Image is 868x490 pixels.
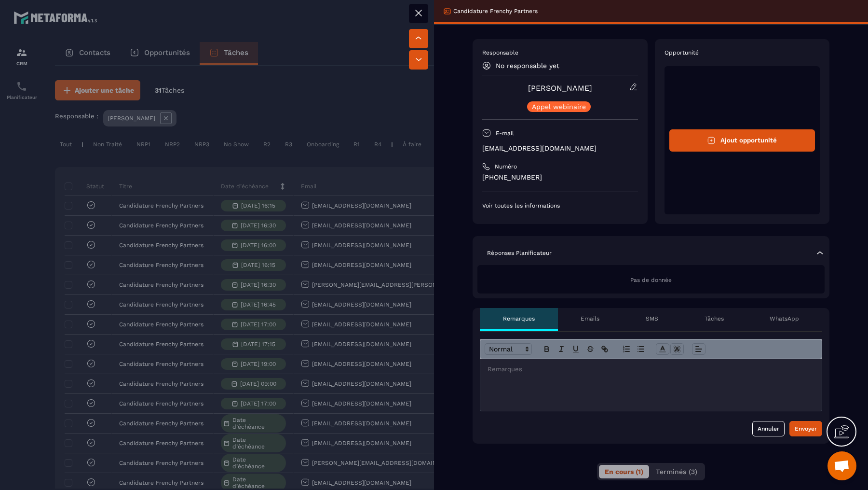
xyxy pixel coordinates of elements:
span: Terminés (3) [656,468,697,476]
p: [EMAIL_ADDRESS][DOMAIN_NAME] [482,144,638,153]
p: SMS [646,315,658,322]
span: Pas de donnée [630,277,672,283]
div: Envoyer [795,424,817,434]
p: Numéro [495,163,517,170]
button: En cours (1) [599,465,649,478]
p: Responsable [482,49,638,56]
p: No responsable yet [496,62,559,70]
button: Terminés (3) [650,465,703,478]
p: Réponses Planificateur [487,249,552,257]
p: Appel webinaire [532,103,586,110]
p: Voir toutes les informations [482,202,638,210]
p: WhatsApp [770,315,799,322]
div: Ouvrir le chat [827,451,856,480]
p: Candidature Frenchy Partners [453,7,538,15]
button: Envoyer [789,421,822,436]
p: Emails [581,315,599,322]
button: Annuler [752,421,785,436]
span: En cours (1) [605,468,643,476]
a: [PERSON_NAME] [528,84,592,93]
p: Remarques [503,315,535,322]
p: E-mail [496,129,514,137]
p: Opportunité [665,49,820,56]
p: Tâches [705,315,724,322]
p: [PHONE_NUMBER] [482,173,638,182]
button: Ajout opportunité [669,129,815,152]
